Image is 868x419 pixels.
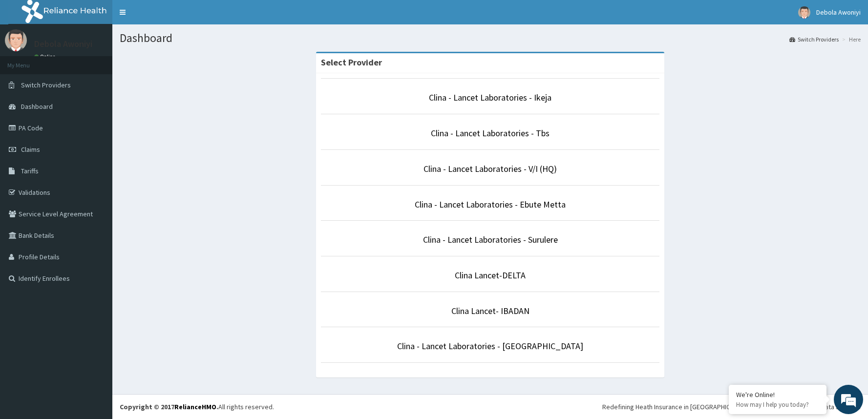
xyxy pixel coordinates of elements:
strong: Select Provider [321,57,382,68]
img: User Image [798,6,810,19]
div: Redefining Heath Insurance in [GEOGRAPHIC_DATA] using Telemedicine and Data Science! [602,402,861,412]
span: Claims [21,145,40,154]
span: Debola Awoniyi [816,8,861,17]
a: Clina - Lancet Laboratories - Surulere [423,234,558,245]
span: Tariffs [21,167,39,175]
p: Debola Awoniyi [34,40,92,48]
a: Clina - Lancet Laboratories - V/I (HQ) [423,163,557,174]
a: Online [34,53,58,60]
span: Switch Providers [21,81,71,89]
a: Clina - Lancet Laboratories - Ebute Metta [415,199,566,210]
li: Here [840,35,861,43]
span: Dashboard [21,102,53,111]
h1: Dashboard [120,32,861,44]
a: Clina Lancet- IBADAN [451,305,529,316]
a: Clina - Lancet Laboratories - Ikeja [429,92,551,103]
a: Switch Providers [789,35,839,43]
a: RelianceHMO [174,402,216,411]
footer: All rights reserved. [112,394,868,419]
div: We're Online! [736,390,819,399]
a: Clina - Lancet Laboratories - Tbs [431,127,550,139]
p: How may I help you today? [736,400,819,409]
a: Clina - Lancet Laboratories - [GEOGRAPHIC_DATA] [397,340,583,352]
strong: Copyright © 2017 . [120,402,218,411]
a: Clina Lancet-DELTA [455,270,526,281]
img: User Image [5,29,27,51]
